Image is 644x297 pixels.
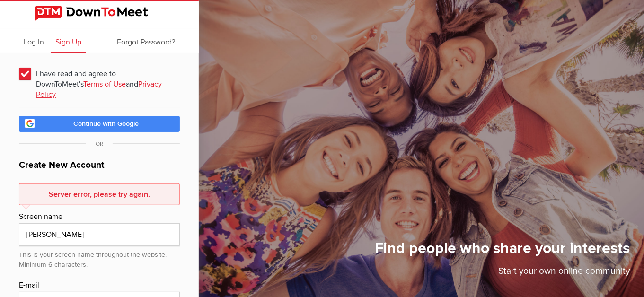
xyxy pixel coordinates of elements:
a: Terms of Use [83,79,126,89]
a: Log In [19,29,49,53]
span: I have read and agree to DownToMeet's and [19,65,180,82]
span: Log In [24,37,44,47]
p: Start your own online community [375,264,630,283]
a: Sign Up [51,29,86,53]
input: e.g. John Smith or John S. [19,223,180,246]
h1: Find people who share your interests [375,239,630,264]
span: Forgot Password? [117,37,175,47]
span: OR [86,140,113,148]
span: Continue with Google [73,120,139,128]
img: DownToMeet [35,6,164,21]
h1: Create New Account [19,158,180,178]
div: Screen name [19,211,180,223]
a: Forgot Password? [112,29,180,53]
div: Server error, please try again. [19,183,180,205]
div: E-mail [19,280,180,292]
span: Sign Up [55,37,81,47]
a: Continue with Google [19,116,180,132]
div: This is your screen name throughout the website. Minimum 6 characters. [19,246,180,270]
